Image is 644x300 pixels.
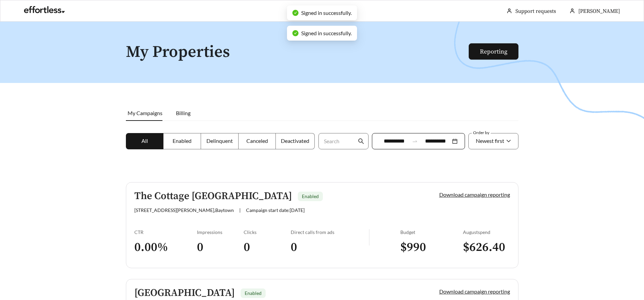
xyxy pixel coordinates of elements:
span: [PERSON_NAME] [578,8,620,15]
span: Billing [176,110,191,116]
h5: [GEOGRAPHIC_DATA] [134,287,235,299]
span: Enabled [173,137,192,144]
img: line [369,229,370,245]
div: Budget [400,229,463,235]
span: search [358,138,364,144]
h1: My Properties [126,43,469,61]
span: check-circle [292,30,298,36]
span: [STREET_ADDRESS][PERSON_NAME] , Baytown [134,207,234,213]
span: All [141,137,148,144]
span: Enabled [302,193,319,199]
h3: 0 [197,240,244,255]
span: Campaign start date: [DATE] [246,207,305,213]
span: Deactivated [281,137,309,144]
a: Reporting [480,48,507,56]
button: Reporting [469,43,518,60]
div: Clicks [244,229,291,235]
a: Download campaign reporting [439,191,510,198]
div: August spend [463,229,510,235]
span: Enabled [245,290,262,296]
span: Canceled [246,137,268,144]
h3: 0 [244,240,291,255]
span: | [239,207,241,213]
a: Download campaign reporting [439,288,510,295]
span: to [412,138,418,144]
span: Delinquent [206,137,233,144]
h3: 0 [291,240,369,255]
h3: $ 990 [400,240,463,255]
span: Newest first [476,137,504,144]
span: Signed in successfully. [301,30,352,36]
a: The Cottage [GEOGRAPHIC_DATA]Enabled[STREET_ADDRESS][PERSON_NAME],Baytown|Campaign start date:[DA... [126,182,518,268]
span: swap-right [412,138,418,144]
h3: $ 626.40 [463,240,510,255]
h5: The Cottage [GEOGRAPHIC_DATA] [134,191,292,202]
div: Direct calls from ads [291,229,369,235]
span: My Campaigns [128,110,162,116]
span: check-circle [292,10,298,16]
span: Signed in successfully. [301,9,352,16]
div: Impressions [197,229,244,235]
a: Support requests [515,8,556,15]
h3: 0.00 % [134,240,197,255]
div: CTR [134,229,197,235]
